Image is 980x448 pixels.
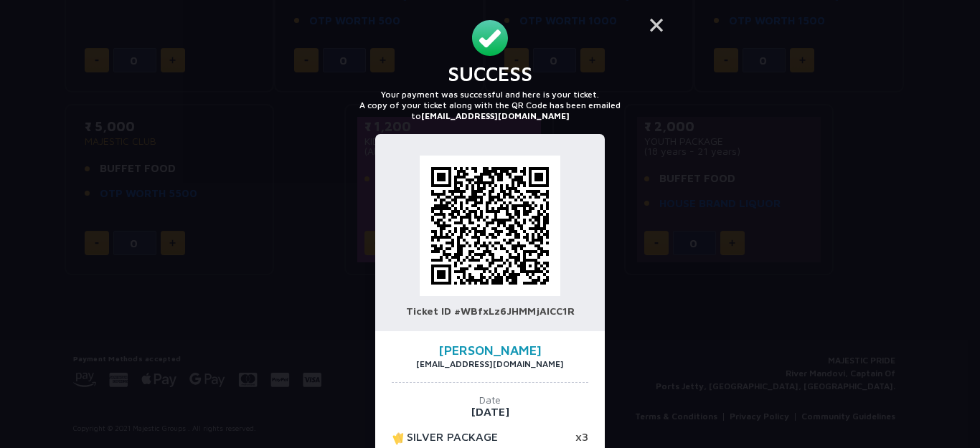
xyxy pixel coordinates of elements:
[327,89,653,121] p: Your payment was successful and here is your ticket. A copy of your ticket along with the QR Code...
[392,358,588,369] p: [EMAIL_ADDRESS][DOMAIN_NAME]
[421,110,570,121] b: [EMAIL_ADDRESS][DOMAIN_NAME]
[392,344,588,357] h4: [PERSON_NAME]
[392,430,498,446] p: SILVER PACKAGE
[575,430,588,446] p: x3
[392,406,588,417] p: [DATE]
[390,305,590,317] p: Ticket ID #WBfxLz6JHMMjAlCC1R
[392,394,588,406] p: Date
[327,62,653,86] h3: Success
[420,156,560,296] img: qr
[639,7,674,42] button: Close this dialog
